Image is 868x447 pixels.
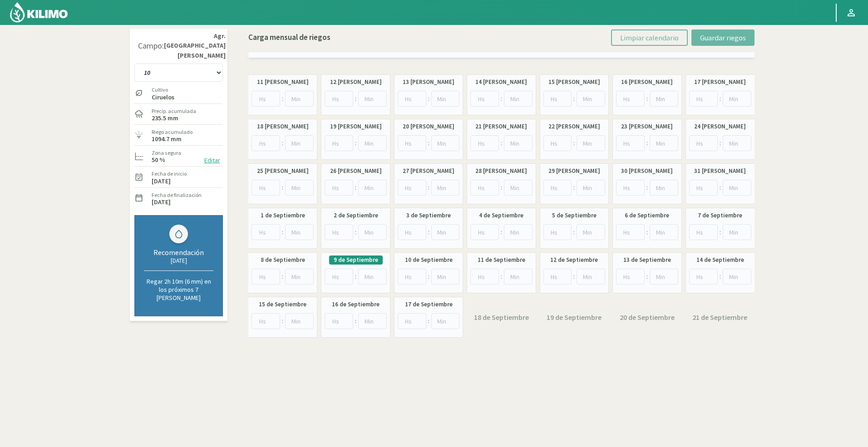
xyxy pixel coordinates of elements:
[9,1,69,23] img: Kilimo
[577,91,605,107] input: Min
[720,94,721,103] span: :
[403,78,454,87] label: 13 [PERSON_NAME]
[355,94,356,103] span: :
[470,91,499,107] input: Hs
[164,31,226,60] strong: Agr. [GEOGRAPHIC_DATA][PERSON_NAME]
[501,183,502,192] span: :
[332,300,380,309] label: 16 de Septiembre
[611,29,688,46] button: Limpiar calendario
[720,138,721,148] span: :
[573,138,575,148] span: :
[616,91,645,107] input: Hs
[689,91,718,107] input: Hs
[252,224,280,240] input: Hs
[152,107,196,115] label: Precip. acumulada
[428,316,429,326] span: :
[723,180,751,196] input: Min
[358,135,387,151] input: Min
[282,316,283,326] span: :
[543,135,572,151] input: Hs
[470,180,499,196] input: Hs
[261,211,305,220] label: 1 de Septiembre
[285,224,314,240] input: Min
[623,255,671,265] label: 13 de Septiembre
[550,255,598,265] label: 12 de Septiembre
[720,227,721,237] span: :
[720,272,721,281] span: :
[650,91,678,107] input: Min
[398,224,426,240] input: Hs
[144,277,213,302] p: Regar 2h 10m (6 mm) en los próximos 7 [PERSON_NAME]
[475,167,527,176] label: 28 [PERSON_NAME]
[504,91,533,107] input: Min
[285,135,314,151] input: Min
[152,178,171,184] label: [DATE]
[282,227,283,237] span: :
[202,155,223,166] button: Editar
[325,180,353,196] input: Hs
[152,149,181,157] label: Zona segura
[282,138,283,148] span: :
[398,91,426,107] input: Hs
[470,269,499,285] input: Hs
[403,122,454,131] label: 20 [PERSON_NAME]
[621,167,673,176] label: 30 [PERSON_NAME]
[573,183,575,192] span: :
[252,135,280,151] input: Hs
[470,135,499,151] input: Hs
[650,180,678,196] input: Min
[577,135,605,151] input: Min
[334,255,378,265] label: 9 de Septiembre
[650,135,678,151] input: Min
[248,32,330,44] p: Carga mensual de riegos
[577,269,605,285] input: Min
[723,135,751,151] input: Min
[692,312,747,323] label: 21 de Septiembre
[252,91,280,107] input: Hs
[325,269,353,285] input: Hs
[152,136,182,142] label: 1094.7 mm
[548,78,600,87] label: 15 [PERSON_NAME]
[431,269,460,285] input: Min
[358,313,387,329] input: Min
[285,180,314,196] input: Min
[543,91,572,107] input: Hs
[428,138,429,148] span: :
[152,128,192,136] label: Riego acumulado
[398,269,426,285] input: Hs
[428,272,429,281] span: :
[504,224,533,240] input: Min
[573,94,575,103] span: :
[152,170,187,178] label: Fecha de inicio
[405,255,453,265] label: 10 de Septiembre
[478,255,525,265] label: 11 de Septiembre
[355,272,356,281] span: :
[355,316,356,326] span: :
[616,224,645,240] input: Hs
[723,91,751,107] input: Min
[257,122,309,131] label: 18 [PERSON_NAME]
[152,199,171,205] label: [DATE]
[405,300,453,309] label: 17 de Septiembre
[398,313,426,329] input: Hs
[696,255,744,265] label: 14 de Septiembre
[358,269,387,285] input: Min
[689,180,718,196] input: Hs
[501,94,502,103] span: :
[325,224,353,240] input: Hs
[144,257,213,265] div: [DATE]
[577,224,605,240] input: Min
[577,180,605,196] input: Min
[282,94,283,103] span: :
[625,211,669,220] label: 6 de Septiembre
[689,224,718,240] input: Hs
[504,180,533,196] input: Min
[355,227,356,237] span: :
[548,167,600,176] label: 29 [PERSON_NAME]
[398,135,426,151] input: Hs
[504,135,533,151] input: Min
[616,180,645,196] input: Hs
[330,78,382,87] label: 12 [PERSON_NAME]
[431,224,460,240] input: Min
[252,269,280,285] input: Hs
